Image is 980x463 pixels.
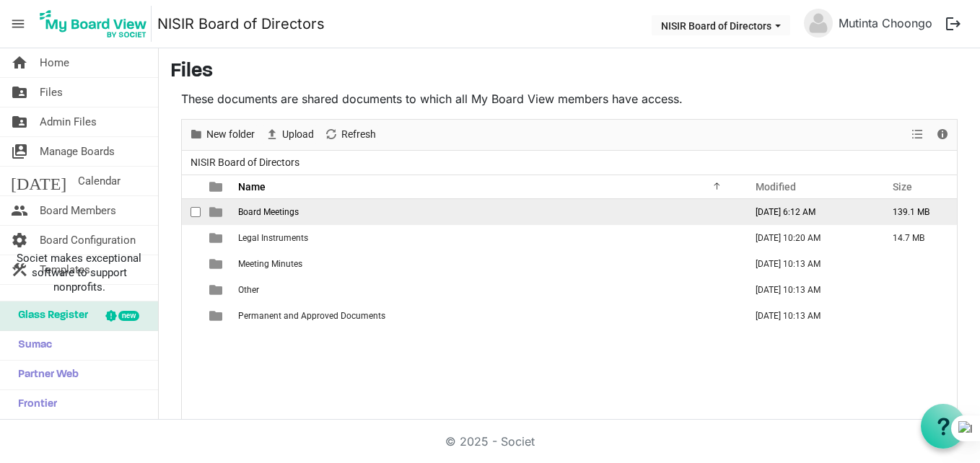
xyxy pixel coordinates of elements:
[11,78,28,107] span: folder_shared
[833,9,938,38] a: Mutinta Choongo
[238,311,385,321] span: Permanent and Approved Documents
[804,9,833,38] img: no-profile-picture.svg
[878,303,957,329] td: is template cell column header Size
[40,226,136,255] span: Board Configuration
[11,331,52,360] span: Sumac
[205,125,256,144] span: New folder
[201,225,234,251] td: is template cell column header type
[188,154,302,172] span: NISIR Board of Directors
[201,303,234,329] td: is template cell column header type
[182,251,201,277] td: checkbox
[234,303,740,329] td: Permanent and Approved Documents is template cell column header Name
[878,251,957,277] td: is template cell column header Size
[938,9,968,39] button: logout
[11,167,66,195] span: [DATE]
[187,125,258,144] button: New folder
[238,285,259,295] span: Other
[184,120,260,150] div: New folder
[281,125,315,144] span: Upload
[11,196,28,225] span: people
[878,277,957,303] td: is template cell column header Size
[652,15,790,35] button: NISIR Board of Directors dropdownbutton
[11,361,79,389] span: Partner Web
[181,90,958,107] p: These documents are shared documents to which all My Board View members have access.
[201,199,234,225] td: is template cell column header type
[234,199,740,225] td: Board Meetings is template cell column header Name
[340,125,377,144] span: Refresh
[11,137,28,166] span: switch_account
[909,125,926,144] button: View dropdownbutton
[933,125,953,144] button: Details
[878,199,957,225] td: 139.1 MB is template cell column header Size
[234,251,740,277] td: Meeting Minutes is template cell column header Name
[40,48,69,77] span: Home
[35,6,157,42] a: My Board View Logo
[740,251,878,277] td: June 07, 2024 10:13 AM column header Modified
[906,120,930,150] div: View
[445,434,535,449] a: © 2025 - Societ
[11,48,28,77] span: home
[201,251,234,277] td: is template cell column header type
[878,225,957,251] td: 14.7 MB is template cell column header Size
[930,120,955,150] div: Details
[170,60,968,84] h3: Files
[40,137,115,166] span: Manage Boards
[182,225,201,251] td: checkbox
[40,107,97,136] span: Admin Files
[6,251,152,294] span: Societ makes exceptional software to support nonprofits.
[40,196,116,225] span: Board Members
[238,259,302,269] span: Meeting Minutes
[11,107,28,136] span: folder_shared
[234,277,740,303] td: Other is template cell column header Name
[234,225,740,251] td: Legal Instruments is template cell column header Name
[40,78,63,107] span: Files
[319,120,381,150] div: Refresh
[740,199,878,225] td: September 17, 2025 6:12 AM column header Modified
[157,9,325,38] a: NISIR Board of Directors
[182,199,201,225] td: checkbox
[11,226,28,255] span: settings
[238,181,266,193] span: Name
[740,225,878,251] td: July 01, 2024 10:20 AM column header Modified
[182,277,201,303] td: checkbox
[201,277,234,303] td: is template cell column header type
[238,233,308,243] span: Legal Instruments
[118,311,139,321] div: new
[740,277,878,303] td: June 07, 2024 10:13 AM column header Modified
[182,303,201,329] td: checkbox
[260,120,319,150] div: Upload
[4,10,32,38] span: menu
[263,125,317,144] button: Upload
[35,6,152,42] img: My Board View Logo
[238,207,299,217] span: Board Meetings
[11,301,88,330] span: Glass Register
[893,181,912,193] span: Size
[756,181,796,193] span: Modified
[11,390,57,419] span: Frontier
[78,167,121,195] span: Calendar
[322,125,379,144] button: Refresh
[740,303,878,329] td: June 07, 2024 10:13 AM column header Modified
